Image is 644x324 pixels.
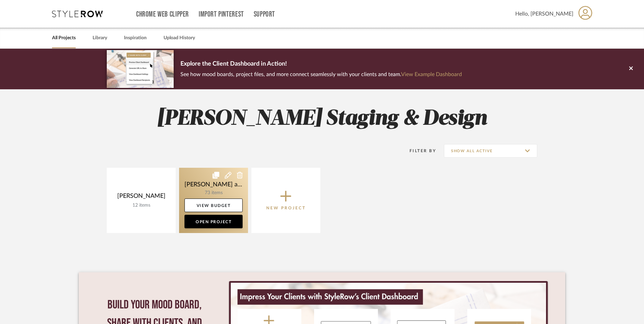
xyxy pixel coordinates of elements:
div: 12 items [112,203,170,208]
p: Explore the Client Dashboard in Action! [180,59,462,70]
a: Upload History [164,33,195,43]
p: See how mood boards, project files, and more connect seamlessly with your clients and team. [180,70,462,79]
p: New Project [266,205,306,211]
a: Chrome Web Clipper [136,11,189,17]
a: View Example Dashboard [401,72,462,77]
img: d5d033c5-7b12-40c2-a960-1ecee1989c38.png [107,50,174,88]
div: [PERSON_NAME] [112,192,170,203]
a: All Projects [52,33,76,43]
a: Library [93,33,107,43]
h2: [PERSON_NAME] Staging & Design [79,106,565,132]
a: Support [254,11,275,17]
div: Filter By [401,147,436,154]
span: Hello, [PERSON_NAME] [515,10,573,18]
button: New Project [251,168,320,233]
a: Open Project [184,215,243,228]
a: Inspiration [124,33,147,43]
a: View Budget [184,199,243,212]
a: Import Pinterest [199,11,244,17]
